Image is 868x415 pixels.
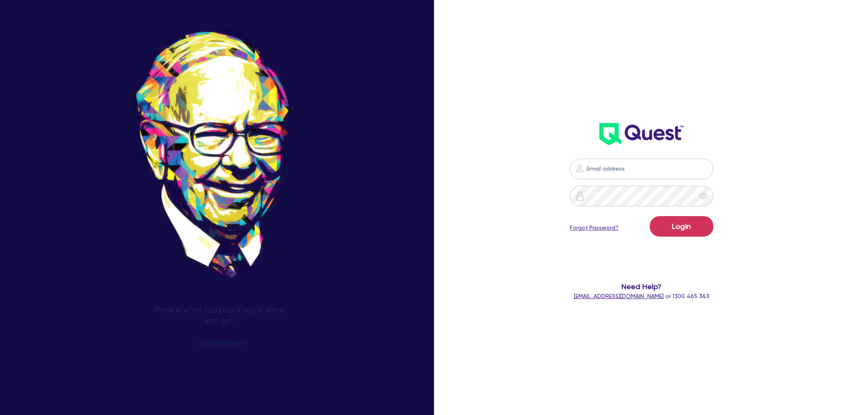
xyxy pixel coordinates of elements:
a: [EMAIL_ADDRESS][DOMAIN_NAME] [574,293,664,299]
span: or 1300 465 363 [574,293,709,299]
img: icon-password [575,164,585,173]
span: Need Help? [523,281,759,292]
a: Forgot Password? [570,223,619,232]
img: wH2k97JdezQIQAAAABJRU5ErkJggg== [599,123,683,145]
span: eye [699,192,707,200]
img: icon-password [575,191,585,201]
button: Login [650,216,713,237]
span: [PERSON_NAME] [197,341,243,347]
input: Email address [570,159,713,179]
